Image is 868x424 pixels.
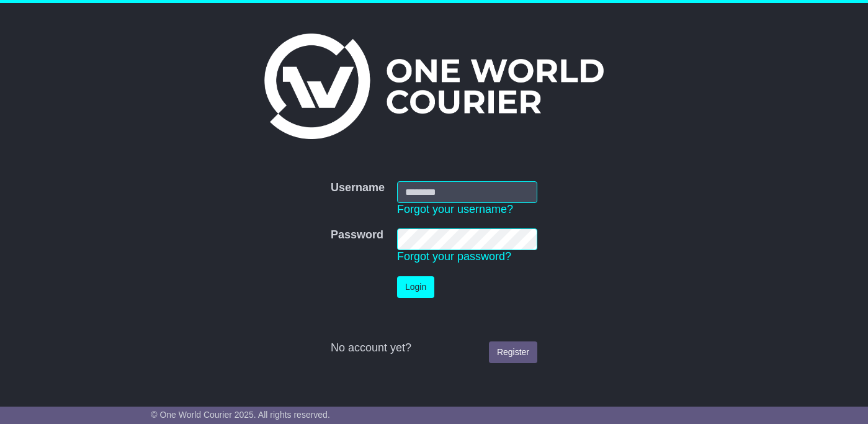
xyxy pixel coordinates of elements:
span: © One World Courier 2025. All rights reserved. [151,410,330,420]
label: Password [331,228,383,242]
button: Login [397,276,434,298]
a: Register [489,341,537,363]
a: Forgot your username? [397,203,513,215]
a: Forgot your password? [397,250,511,263]
div: No account yet? [331,341,537,355]
img: One World [264,34,603,139]
label: Username [331,181,385,195]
